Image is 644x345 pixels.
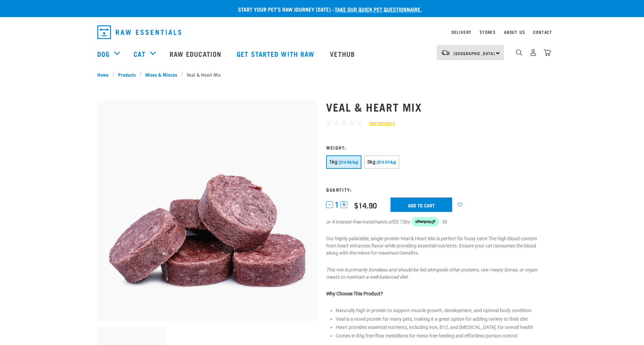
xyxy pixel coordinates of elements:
[544,49,551,56] img: home-icon@2x.png
[340,201,347,208] button: +
[393,218,405,226] span: $3.73
[533,31,552,33] a: Contact
[412,217,439,227] img: Afterpay
[349,119,355,127] span: ☆
[336,307,547,314] li: Naturally high in protein to support muscle growth, development, and optimal body condition
[326,187,547,192] h3: Quantity:
[356,119,362,127] span: ☆
[97,100,318,321] img: 1152 Veal Heart Medallions 01
[336,324,547,331] li: Heart provides essential nutrients, including iron, B12, and [MEDICAL_DATA], for overall health
[354,201,377,209] div: $14.90
[480,31,496,33] a: Stores
[530,49,537,56] img: user.png
[341,119,347,127] span: ☆
[376,160,396,165] span: ($13.97/kg)
[451,31,471,33] a: Delivery
[326,201,333,208] button: -
[323,40,363,67] a: Vethub
[335,8,422,11] a: take our quick pet questionnaire.
[142,71,181,78] a: Mixes & Minces
[329,159,337,165] span: 1kg
[97,49,110,59] a: Dog
[516,49,522,56] img: home-icon-1@2x.png
[504,31,525,33] a: About Us
[326,217,547,227] div: or 4 interest-free instalments of by
[97,71,112,78] a: Home
[115,71,139,78] a: Products
[326,267,537,280] em: This mix is primarily boneless and should be fed alongside other proteins, raw meaty bones, or or...
[230,40,323,67] a: Get started with Raw
[97,25,181,39] img: Raw Essentials Logo
[364,155,399,169] button: 3kg ($13.97/kg)
[391,197,452,212] input: Add to cart
[92,23,552,42] nav: dropdown navigation
[336,316,547,323] li: Veal is a novel protein for many pets, making it a great option for adding variety to their diet
[334,119,339,127] span: ☆
[367,159,375,165] span: 3kg
[97,71,547,78] nav: breadcrumbs
[326,235,547,257] p: Our highly palatable, single-protein Veal & Heart Mix is perfect for fussy cats! The high blood c...
[326,155,361,169] button: 1kg ($14.90/kg)
[326,145,547,150] h3: Weight:
[326,291,383,296] strong: Why Choose This Product?
[338,160,358,165] span: ($14.90/kg)
[441,50,450,56] img: van-moving.png
[134,49,145,59] a: Cat
[454,52,495,54] span: [GEOGRAPHIC_DATA]
[362,120,395,127] a: See Reviews
[326,119,332,127] span: ☆
[335,201,339,208] span: 1
[163,40,230,67] a: Raw Education
[336,332,547,340] li: Comes in 85g free-flow medallions for mess-free feeding and effortless portion control
[326,101,547,113] h1: Veal & Heart Mix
